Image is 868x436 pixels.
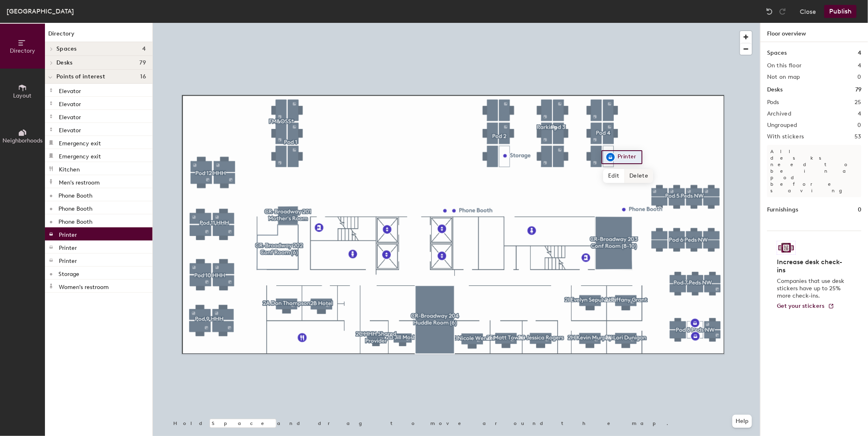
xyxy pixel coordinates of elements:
[779,7,787,16] img: Redo
[767,122,797,129] h2: Ungrouped
[858,122,861,129] h2: 0
[59,85,81,95] p: Elevator
[765,7,774,16] img: Undo
[767,145,861,197] p: All desks need to be in a pod before saving
[800,5,816,18] button: Close
[58,216,92,225] p: Phone Booth
[142,46,146,52] span: 4
[761,23,868,42] h1: Floor overview
[140,73,146,80] span: 16
[767,111,791,117] h2: Archived
[59,98,81,108] p: Elevator
[858,205,861,214] h1: 0
[858,62,861,69] h2: 4
[13,92,32,99] span: Layout
[56,60,72,66] span: Desks
[858,111,861,117] h2: 4
[767,49,787,58] h1: Spaces
[58,190,92,199] p: Phone Booth
[777,241,796,255] img: Sticker logo
[855,133,861,140] h2: 53
[777,278,847,300] p: Companies that use desk stickers have up to 25% more check-ins.
[732,415,752,428] button: Help
[10,47,35,54] span: Directory
[59,125,81,134] p: Elevator
[625,169,653,183] span: Delete
[56,46,77,52] span: Spaces
[59,281,109,291] p: Women's restroom
[767,99,779,106] h2: Pods
[59,164,80,173] p: Kitchen
[139,60,146,66] span: 79
[59,111,81,121] p: Elevator
[767,205,798,214] h1: Furnishings
[45,29,152,42] h1: Directory
[777,303,825,309] span: Get your stickers
[59,177,100,186] p: Men's restroom
[603,169,624,183] span: Edit
[58,203,92,212] p: Phone Booth
[59,242,77,251] p: Printer
[767,133,804,140] h2: With stickers
[767,74,800,80] h2: Not on map
[56,73,105,80] span: Points of interest
[777,303,834,310] a: Get your stickers
[58,268,79,278] p: Storage
[59,151,101,160] p: Emergency exit
[767,85,783,94] h1: Desks
[858,49,861,58] h1: 4
[59,255,77,265] p: Printer
[767,62,802,69] h2: On this floor
[59,229,77,238] p: Printer
[855,99,861,106] h2: 25
[2,137,43,144] span: Neighborhoods
[777,258,847,274] h4: Increase desk check-ins
[7,6,74,16] div: [GEOGRAPHIC_DATA]
[855,85,861,94] h1: 79
[59,138,101,147] p: Emergency exit
[824,5,857,18] button: Publish
[858,74,861,80] h2: 0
